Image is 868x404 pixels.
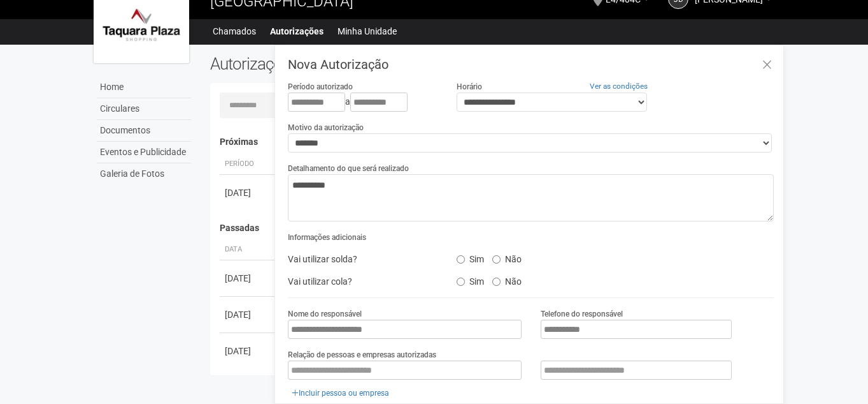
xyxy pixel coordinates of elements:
[97,98,191,120] a: Circulares
[220,239,277,260] th: Data
[220,137,765,147] h4: Próximas
[97,120,191,142] a: Documentos
[590,82,648,91] a: Ver as condições
[278,272,446,291] div: Vai utilizar cola?
[457,250,484,265] label: Sim
[97,163,191,184] a: Galeria de Fotos
[288,349,436,361] label: Relação de pessoas e empresas autorizadas
[457,255,465,264] input: Sim
[541,308,623,320] label: Telefone do responsável
[492,255,501,264] input: Não
[225,308,272,321] div: [DATE]
[210,54,483,73] h2: Autorizações
[492,250,522,265] label: Não
[288,81,353,93] label: Período autorizado
[288,122,364,133] label: Motivo da autorização
[492,278,501,286] input: Não
[97,142,191,163] a: Eventos e Publicidade
[278,250,446,269] div: Vai utilizar solda?
[457,272,484,287] label: Sim
[492,272,522,287] label: Não
[225,186,272,199] div: [DATE]
[225,272,272,285] div: [DATE]
[220,154,277,175] th: Período
[270,22,324,40] a: Autorizações
[338,22,397,40] a: Minha Unidade
[457,278,465,286] input: Sim
[288,308,362,320] label: Nome do responsável
[225,345,272,357] div: [DATE]
[288,386,393,400] a: Incluir pessoa ou empresa
[288,58,774,71] h3: Nova Autorização
[220,223,765,233] h4: Passadas
[213,22,256,40] a: Chamados
[288,163,409,174] label: Detalhamento do que será realizado
[288,232,366,243] label: Informações adicionais
[457,81,482,93] label: Horário
[97,77,191,98] a: Home
[288,93,437,112] div: a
